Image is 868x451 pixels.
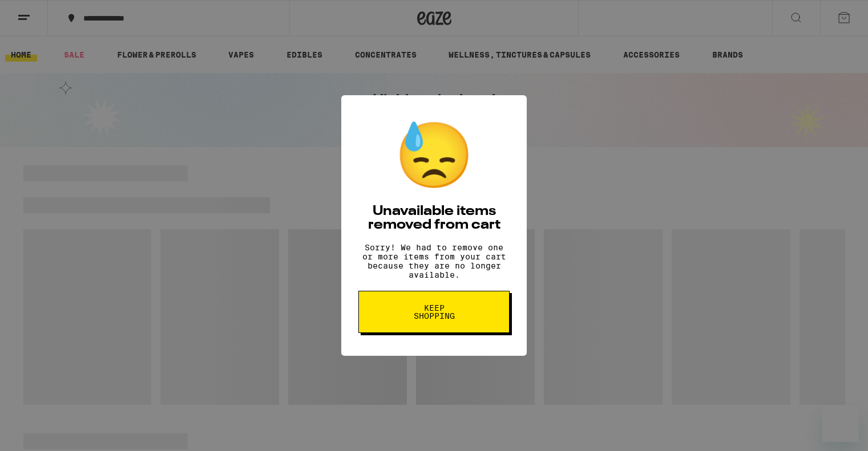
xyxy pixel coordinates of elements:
[394,118,474,193] div: 😓
[822,405,859,442] iframe: Button to launch messaging window
[358,243,510,279] p: Sorry! We had to remove one or more items from your cart because they are no longer available.
[358,291,510,333] button: Keep Shopping
[358,205,510,232] h2: Unavailable items removed from cart
[405,304,463,320] span: Keep Shopping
